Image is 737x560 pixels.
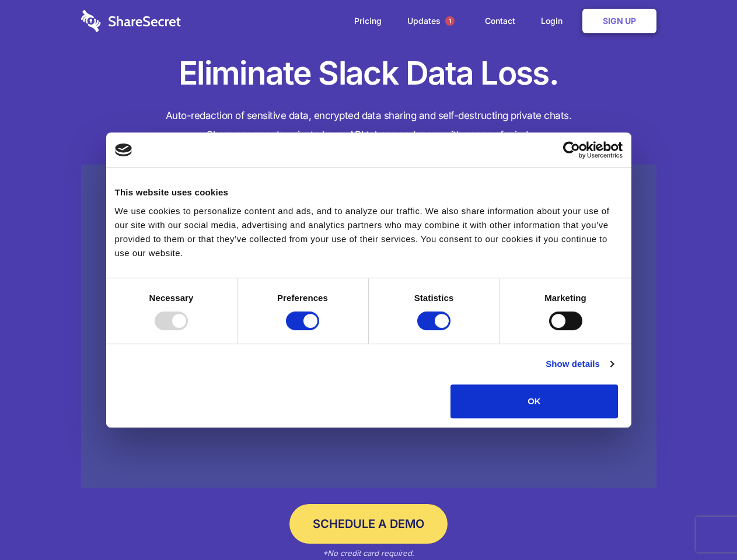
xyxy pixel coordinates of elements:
a: Usercentrics Cookiebot - opens in a new window [521,141,623,159]
strong: Necessary [149,293,194,303]
a: Pricing [343,3,393,39]
img: logo-wordmark-white-trans-d4663122ce5f474addd5e946df7df03e33cb6a1c49d2221995e7729f52c070b2.svg [81,10,181,32]
a: Sign Up [582,9,656,33]
button: OK [450,384,618,418]
a: Wistia video thumbnail [81,164,656,488]
em: *No credit card required. [323,548,414,558]
strong: Preferences [277,293,328,303]
div: We use cookies to personalize content and ads, and to analyze our traffic. We also share informat... [115,204,623,260]
img: logo [115,143,132,156]
h1: Eliminate Slack Data Loss. [81,52,656,94]
a: Schedule a Demo [289,504,448,544]
a: Show details [546,357,613,371]
strong: Statistics [414,293,454,303]
strong: Marketing [544,293,586,303]
span: 1 [445,16,455,26]
div: This website uses cookies [115,185,623,199]
h4: Auto-redaction of sensitive data, encrypted data sharing and self-destructing private chats. Shar... [81,106,656,145]
a: Contact [473,3,527,39]
a: Login [529,3,580,39]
